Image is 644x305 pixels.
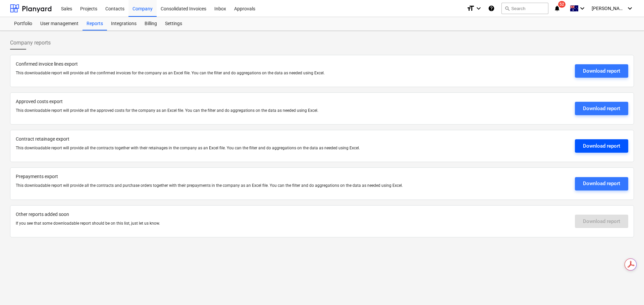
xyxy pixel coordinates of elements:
button: Download report [575,177,628,190]
p: This downloadable report will provide all the contracts and purchase orders together with their p... [16,183,570,188]
a: Integrations [107,17,141,30]
div: Download report [583,67,620,75]
button: Download report [575,102,628,115]
p: Prepayments export [16,173,570,180]
i: keyboard_arrow_down [475,4,483,12]
i: keyboard_arrow_down [578,4,586,12]
p: Other reports added soon [16,211,570,218]
span: [PERSON_NAME] [592,6,625,11]
a: Portfolio [10,17,36,30]
div: Download report [583,142,620,150]
a: Billing [141,17,161,30]
p: Contract retainage export [16,136,570,143]
i: notifications [554,4,560,12]
button: Download report [575,64,628,78]
p: Confirmed invoice lines export [16,61,570,68]
p: This downloadable report will provide all the approved costs for the company as an Excel file. Yo... [16,108,570,113]
i: Knowledge base [488,4,495,12]
a: Reports [83,17,107,30]
a: Settings [161,17,186,30]
div: Download report [583,104,620,113]
button: Download report [575,139,628,153]
div: Download report [583,179,620,188]
span: search [504,6,510,11]
button: Search [501,3,548,14]
p: This downloadable report will provide all the contracts together with their retainages in the com... [16,145,570,151]
p: If you see that some downloadable report should be on this list, just let us know. [16,221,570,226]
span: Company reports [10,39,51,47]
span: 52 [558,1,566,8]
p: This downloadable report will provide all the confirmed invoices for the company as an Excel file... [16,70,570,76]
a: User management [36,17,83,30]
p: Approved costs export [16,98,570,105]
i: format_size [467,4,475,12]
i: keyboard_arrow_down [626,4,634,12]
